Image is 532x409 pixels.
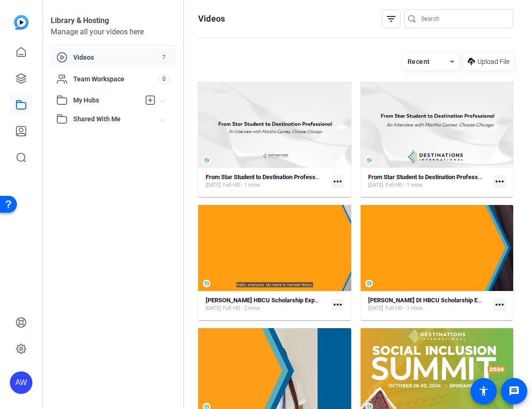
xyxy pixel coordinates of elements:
[73,114,161,124] span: Shared With Me
[368,305,383,312] span: [DATE]
[73,53,158,62] span: Videos
[386,305,423,312] span: Full HD - 1 mins
[73,95,140,105] span: My Hubs
[158,52,170,63] span: 7
[368,181,383,189] span: [DATE]
[464,53,513,70] button: Upload File
[206,305,221,312] span: [DATE]
[386,181,423,189] span: Full HD - 1 mins
[368,297,490,312] a: [PERSON_NAME] DI HBCU Scholarship Experience[DATE]Full HD - 1 mins
[478,57,509,67] span: Upload File
[10,371,32,394] div: AW
[368,173,490,189] a: From Star Student to Destination Professional[DATE]Full HD - 1 mins
[158,74,170,84] span: 0
[223,181,260,189] span: Full HD - 1 mins
[493,299,506,311] mat-icon: more_horiz
[478,385,489,397] mat-icon: accessibility
[198,13,225,24] h1: Videos
[332,299,344,311] mat-icon: more_horiz
[51,15,176,26] div: Library & Hosting
[14,15,29,30] img: blue-gradient.svg
[421,13,506,24] input: Search
[386,13,397,24] mat-icon: filter_list
[509,385,520,397] mat-icon: message
[206,173,328,181] strong: From Star Student to Destination Professional
[51,91,176,110] mat-expansion-panel-header: My Hubs
[223,305,260,312] span: Full HD - 2 mins
[332,175,344,188] mat-icon: more_horiz
[206,297,335,304] strong: [PERSON_NAME] HBCU Scholarship Experience
[206,173,328,189] a: From Star Student to Destination Professional[DATE]Full HD - 1 mins
[368,297,504,304] strong: [PERSON_NAME] DI HBCU Scholarship Experience
[206,181,221,189] span: [DATE]
[51,110,176,128] mat-expansion-panel-header: Shared With Me
[368,173,491,181] strong: From Star Student to Destination Professional
[493,175,506,188] mat-icon: more_horiz
[206,297,328,312] a: [PERSON_NAME] HBCU Scholarship Experience[DATE]Full HD - 2 mins
[408,58,430,65] span: Recent
[51,26,176,38] div: Manage all your videos here
[73,74,158,84] span: Team Workspace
